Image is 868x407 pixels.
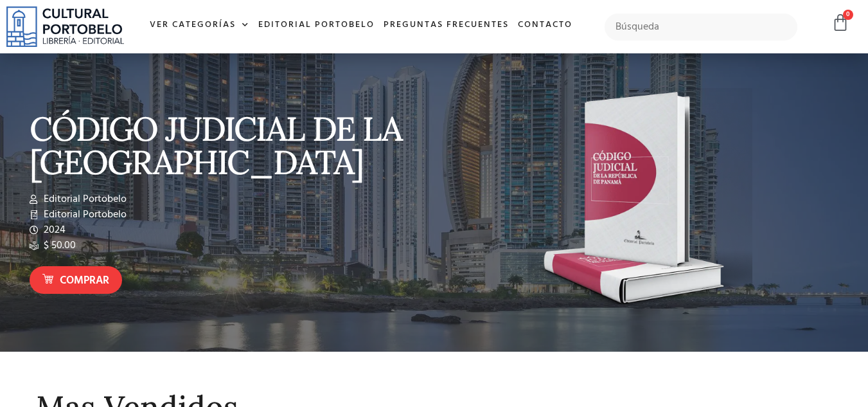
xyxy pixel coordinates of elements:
a: Editorial Portobelo [254,12,379,39]
span: 2024 [40,222,66,238]
span: $ 50.00 [40,238,76,253]
span: Editorial Portobelo [40,192,127,207]
span: Comprar [60,273,109,289]
span: Editorial Portobelo [40,207,127,222]
a: Comprar [30,266,122,294]
span: 0 [843,10,853,20]
a: Preguntas frecuentes [379,12,513,39]
p: CÓDIGO JUDICIAL DE LA [GEOGRAPHIC_DATA] [30,112,428,179]
a: Contacto [513,12,577,39]
a: Ver Categorías [145,12,254,39]
a: 0 [831,14,849,32]
input: Búsqueda [605,14,798,41]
